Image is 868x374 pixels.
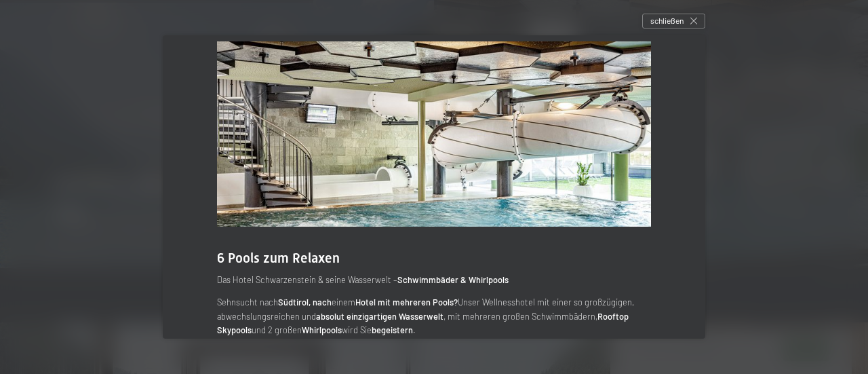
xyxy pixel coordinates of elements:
p: Sehnsucht nach einem Unser Wellnesshotel mit einer so großzügigen, abwechslungsreichen und , mit ... [217,295,651,337]
strong: Südtirol, nach [278,297,332,307]
p: Das Hotel Schwarzenstein & seine Wasserwelt – [217,273,651,286]
strong: absolut einzigartigen Wasserwelt [316,311,443,322]
strong: Hotel mit mehreren Pools? [355,297,458,307]
img: Urlaub - Schwimmbad - Sprudelbänke - Babybecken uvw. [217,41,651,227]
strong: Schwimmbäder & Whirlpools [397,274,509,285]
span: schließen [650,15,684,26]
span: 6 Pools zum Relaxen [217,250,340,266]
